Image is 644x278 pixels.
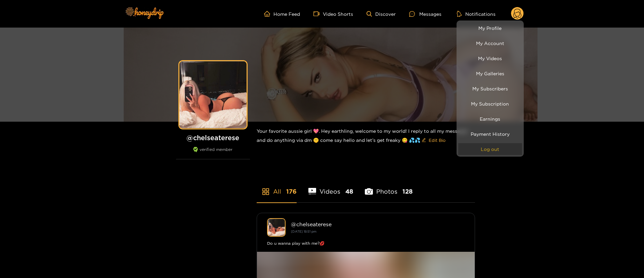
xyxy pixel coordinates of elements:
a: My Subscribers [458,83,522,94]
a: My Subscription [458,98,522,110]
a: My Galleries [458,68,522,79]
a: My Account [458,37,522,49]
a: Payment History [458,128,522,140]
a: Earnings [458,113,522,125]
a: My Profile [458,22,522,34]
button: Log out [458,143,522,155]
a: My Videos [458,52,522,64]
